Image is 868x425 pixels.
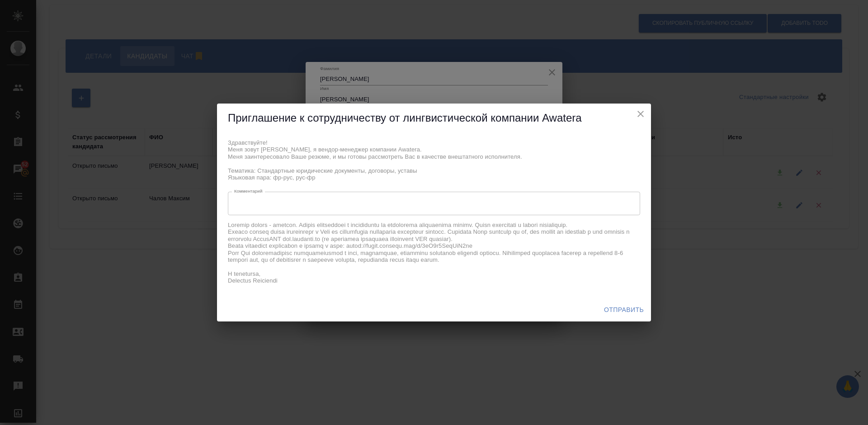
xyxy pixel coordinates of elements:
span: Приглашение к сотрудничеству от лингвистической компании Awatera [228,112,582,124]
span: Отправить [604,304,644,316]
button: Отправить [600,302,647,318]
textarea: Loremip dolors - ametcon. Adipis elitseddoei t incididuntu la etdolorema aliquaenima minimv. Quis... [228,222,640,291]
textarea: Здравствуйте! Меня зовут [PERSON_NAME], я вендор-менеджер компании Awatera. Меня заинтересовало В... [228,139,640,181]
button: close [634,107,647,121]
